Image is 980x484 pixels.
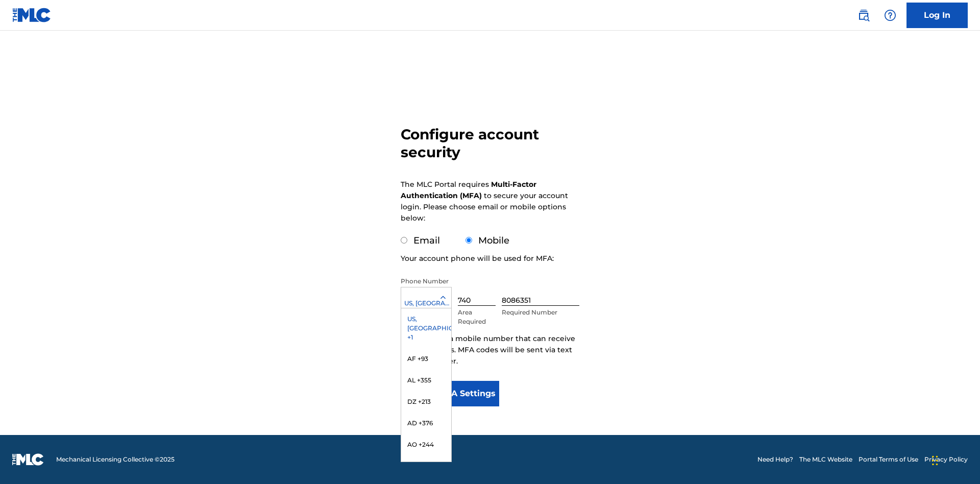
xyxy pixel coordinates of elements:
a: Public Search [853,5,874,26]
p: Required Number [502,308,579,317]
a: Portal Terms of Use [859,455,918,464]
a: Log In [906,3,968,28]
div: AO +244 [401,434,451,455]
label: Email [413,235,440,246]
div: Drag [932,445,938,476]
div: Help [880,5,900,26]
div: US, [GEOGRAPHIC_DATA] +1 [401,299,451,308]
label: Mobile [478,235,509,246]
p: Area Required [458,308,496,326]
div: US, [GEOGRAPHIC_DATA] +1 [401,308,451,348]
span: Mechanical Licensing Collective © 2025 [56,455,175,464]
div: AL +355 [401,370,451,391]
img: search [857,9,870,21]
a: Privacy Policy [924,455,968,464]
p: Please enter a mobile number that can receive text messages. MFA codes will be sent via text to t... [401,333,579,367]
div: DZ +213 [401,391,451,413]
a: The MLC Website [799,455,852,464]
div: AF +93 [401,348,451,370]
img: logo [12,453,44,466]
h3: Configure account security [401,126,579,161]
p: Your account phone will be used for MFA: [401,253,554,264]
img: MLC Logo [12,8,52,22]
iframe: Chat Widget [929,435,980,484]
p: The MLC Portal requires to secure your account login. Please choose email or mobile options below: [401,179,568,224]
a: Need Help? [757,455,793,464]
div: AD +376 [401,413,451,434]
img: help [884,9,896,21]
div: AI +1264 [401,455,451,477]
